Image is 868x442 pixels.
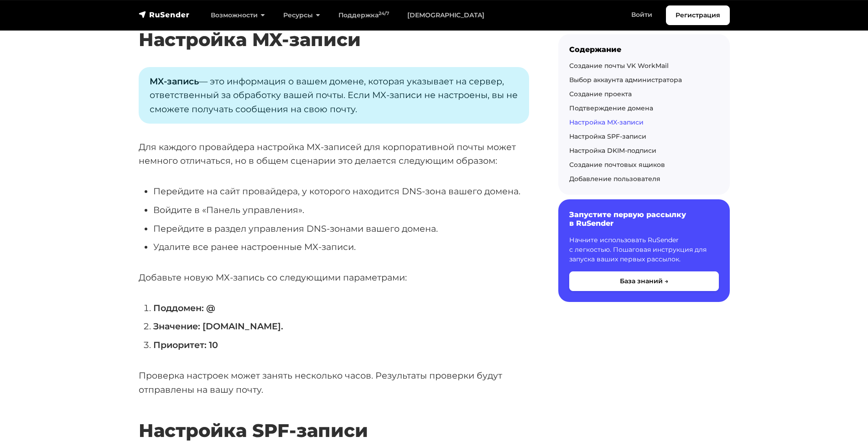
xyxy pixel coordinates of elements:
[153,184,529,198] li: Перейдите на сайт провайдера, у которого находится DNS-зона вашего домена.
[398,6,494,25] a: [DEMOGRAPHIC_DATA]
[569,76,682,84] a: Выбор аккаунта администратора
[569,235,719,264] p: Начните использовать RuSender с легкостью. Пошаговая инструкция для запуска ваших первых рассылок.
[153,222,529,236] li: Перейдите в раздел управления DNS-зонами вашего домена.
[139,10,190,19] img: RuSender
[569,271,719,291] button: База знаний →
[569,118,644,126] a: Настройка MX-записи
[206,302,215,313] strong: @
[569,45,719,54] div: Содержание
[569,210,719,228] h6: Запустите первую рассылку в RuSender
[202,6,274,25] a: Возможности
[153,339,218,350] strong: Приоритет: 10
[558,199,730,302] a: Запустите первую рассылку в RuSender Начните использовать RuSender с легкостью. Пошаговая инструк...
[139,393,529,442] h2: Настройка SPF-записи
[139,270,529,285] p: Добавьте новую MX-запись со следующими параметрами:
[569,104,653,112] a: Подтверждение домена
[569,62,669,70] a: Создание почты VK WorkMail
[139,67,529,124] p: — это информация о вашем домене, которая указывает на сервер, ответственный за обработку вашей по...
[379,10,389,16] sup: 24/7
[274,6,329,25] a: Ресурсы
[139,140,529,168] p: Для каждого провайдера настройка MX-записей для корпоративной почты может немного отличаться, но ...
[150,76,199,87] strong: MX-запись
[666,5,730,25] a: Регистрация
[153,302,204,313] strong: Поддомен:
[569,146,656,155] a: Настройка DKIM-подписи
[153,240,529,254] li: Удалите все ранее настроенные MX-записи.
[569,132,646,140] a: Настройка SPF-записи
[153,203,529,217] li: Войдите в «Панель управления».
[569,161,665,169] a: Создание почтовых ящиков
[622,5,661,24] a: Войти
[569,175,660,183] a: Добавление пользователя
[569,90,632,98] a: Создание проекта
[153,321,283,332] strong: Значение: [DOMAIN_NAME].
[329,6,398,25] a: Поддержка24/7
[139,369,529,396] p: Проверка настроек может занять несколько часов. Результаты проверки будут отправлены на вашу почту.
